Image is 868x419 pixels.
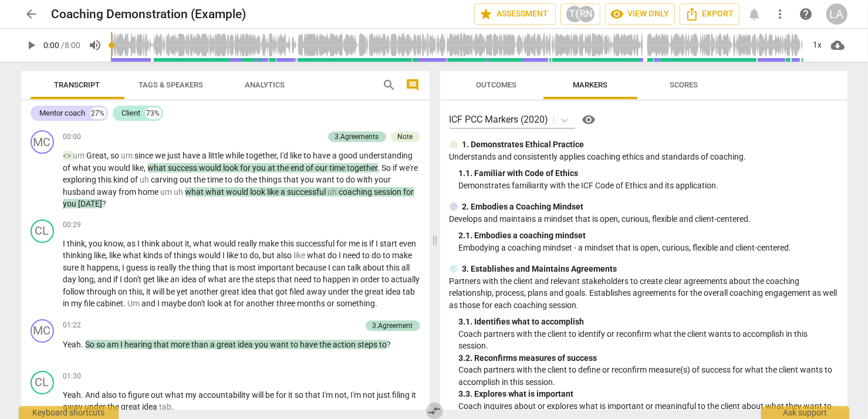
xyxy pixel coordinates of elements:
[93,163,109,173] span: you
[329,287,352,296] span: under
[174,251,199,260] span: things
[339,151,360,160] span: good
[479,7,550,21] span: Assessment
[63,320,82,330] span: 01:22
[121,340,125,349] span: I
[221,287,242,296] span: great
[406,78,420,92] span: comment
[306,163,316,173] span: of
[63,132,82,142] span: 00:00
[288,187,328,197] span: successful
[86,340,97,349] span: So
[386,287,403,296] span: idea
[199,275,208,284] span: of
[165,251,174,260] span: of
[63,163,73,173] span: of
[476,80,516,89] span: Outcomes
[124,299,128,308] span: .
[308,251,328,260] span: what
[109,163,133,173] span: would
[63,275,79,284] span: day
[139,187,161,197] span: home
[194,175,208,184] span: the
[123,263,127,272] span: I
[79,199,103,208] span: [DATE]
[103,199,107,208] span: ?
[375,175,391,184] span: your
[575,110,599,129] a: Help
[217,340,238,349] span: great
[241,251,250,260] span: to
[566,5,583,23] div: T(
[168,151,183,160] span: just
[63,199,79,208] span: you
[227,251,241,260] span: like
[250,251,259,260] span: do
[238,263,258,272] span: most
[174,187,185,197] span: Filler word
[199,251,223,260] span: would
[459,242,838,254] p: Embodying a coaching mindset - a mindset that is open, curious, flexible and client-centered.
[450,275,838,312] p: Partners with the client and relevant stakeholders to create clear agreements about the coaching ...
[238,239,259,248] span: really
[393,251,413,260] span: make
[110,251,123,260] span: like
[162,299,188,308] span: maybe
[138,239,142,248] span: I
[400,163,418,173] span: we're
[450,113,549,126] p: ICF PCC Markers (2020)
[307,287,329,296] span: away
[87,263,119,272] span: happens
[363,263,387,272] span: about
[85,299,97,308] span: file
[316,163,330,173] span: our
[171,340,192,349] span: more
[347,163,378,173] span: together
[177,287,190,296] span: yet
[63,151,73,160] span: Filler word
[31,130,54,154] div: Change speaker
[376,239,380,248] span: I
[246,151,277,160] span: together
[21,35,42,56] button: Play
[99,175,114,184] span: this
[73,151,87,160] span: Filler word
[72,299,85,308] span: my
[314,275,323,284] span: to
[150,263,158,272] span: is
[225,299,234,308] span: at
[62,40,81,50] span: / 8:00
[188,299,208,308] span: don't
[573,80,607,89] span: Markers
[362,239,370,248] span: is
[209,151,226,160] span: little
[339,187,374,197] span: coaching
[337,239,349,248] span: for
[251,187,268,197] span: look
[330,163,347,173] span: time
[263,251,277,260] span: but
[179,263,192,272] span: the
[114,175,131,184] span: kind
[213,263,230,272] span: that
[182,275,199,284] span: idea
[19,406,119,419] div: Keyboard shortcuts
[31,319,54,343] div: Change speaker
[154,340,171,349] span: that
[479,7,494,21] span: star
[298,299,327,308] span: months
[360,151,413,160] span: understanding
[235,175,246,184] span: do
[474,4,556,25] button: Assessment
[111,151,121,160] span: so
[427,404,441,418] span: compare_arrows
[119,263,123,272] span: ,
[295,275,314,284] span: need
[259,175,284,184] span: things
[346,175,357,184] span: do
[348,263,363,272] span: talk
[372,251,383,260] span: do
[370,239,376,248] span: if
[761,406,849,419] div: Ask support
[119,287,130,296] span: on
